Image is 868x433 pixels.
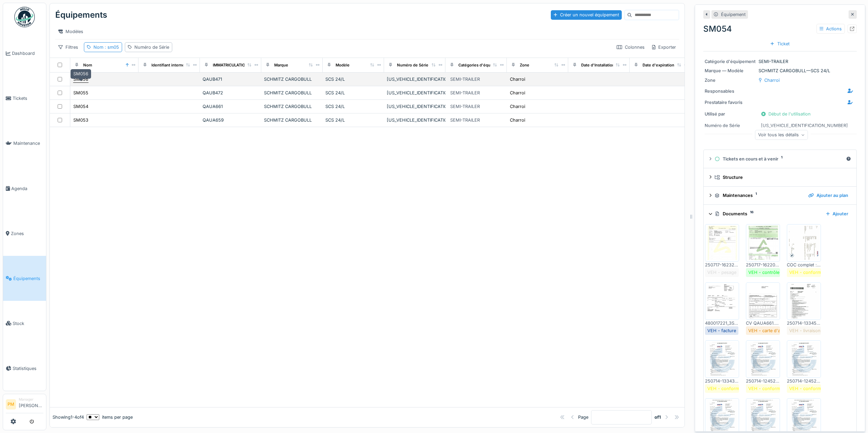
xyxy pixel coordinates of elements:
div: Filtres [55,42,81,52]
div: Numéro de Série [705,122,756,129]
summary: Documents16Ajouter [706,207,854,220]
span: Dashboard [12,50,43,57]
div: SEMI-TRAILER [450,90,480,96]
a: Zones [3,211,46,256]
div: Documents [715,211,821,217]
div: Voir tous les détails [755,130,808,140]
img: d0vbusu3uuve9ly4ly1cgfdhcu9c [707,284,737,318]
div: SM053 [73,117,88,123]
summary: Structure [706,171,854,184]
div: SEMI-TRAILER [450,76,480,82]
div: [US_VEHICLE_IDENTIFICATION_NUMBER] [761,122,848,129]
div: Nom [83,62,92,68]
div: Identifiant interne [151,62,185,68]
strong: of 1 [654,414,661,420]
div: Catégorie d'équipement [705,58,756,65]
div: Catégories d'équipement [458,62,506,68]
div: COC complet : doc00612020250717120028.pdf [787,262,821,268]
div: Prestataire favoris [705,99,756,106]
div: Charroi [764,77,780,83]
img: beaqvxa183m3xg2bjm7yoyhtt6m2 [789,284,819,318]
a: PM Manager[PERSON_NAME] [6,397,43,413]
div: VEH - conformité [707,385,744,392]
span: : sm05 [103,45,119,50]
div: Début de l'utilisation [759,109,813,119]
div: Nom [93,44,119,50]
div: Page [578,414,588,420]
span: Équipements [13,275,43,282]
div: Numéro de Série [134,44,169,50]
div: Équipements [55,6,107,24]
div: Charroi [510,76,525,82]
div: [US_VEHICLE_IDENTIFICATION_NUMBER] [387,103,443,110]
div: [US_VEHICLE_IDENTIFICATION_NUMBER] [387,90,443,96]
div: CV QAUA661.pdf [746,320,780,326]
a: Statistiques [3,346,46,391]
div: SCS 24/L [325,103,381,110]
div: Charroi [510,103,525,110]
div: SCHMITZ CARGOBULL [264,90,320,96]
div: QAUA661 [203,103,259,110]
div: 250714-133432-AMI-SM054-78 doc00607220250714122035.pdf [705,378,739,384]
img: y06ldukhdwl4a0hh8kwdljphenmm [789,342,819,376]
span: Maintenance [13,140,43,146]
div: Maintenances [715,192,803,199]
span: Statistiques [13,365,43,372]
div: SEMI-TRAILER [450,103,480,110]
div: SCHMITZ CARGOBULL [264,103,320,110]
div: Numéro de Série [397,62,428,68]
div: VEH - conformité [789,385,826,392]
div: QAUB471 [203,76,259,82]
div: QAUA659 [203,117,259,123]
img: guryeyqjix8v80tkg997j8kf9lpd [789,226,819,260]
div: VEH - carte d'assurance [748,327,799,334]
a: Équipements [3,256,46,301]
div: Exporter [649,42,679,52]
div: IMMATRICULATION [213,62,248,68]
div: VEH - conformité [748,385,785,392]
div: SEMI-TRAILER [705,58,855,65]
div: VEH - conformité [789,269,826,276]
div: SM054 [703,23,857,35]
div: Zone [520,62,529,68]
a: Tickets [3,76,46,121]
div: SCHMITZ CARGOBULL [264,76,320,82]
img: wu6rpn6uqhpcmqtddjodlllaap5j [748,342,778,376]
div: SCHMITZ CARGOBULL [264,117,320,123]
div: Ajouter [823,209,851,218]
img: 2jcpkqijgazb2edf5i76g02e6ba5 [707,342,737,376]
div: 250714-124527-AMI-SM054-78 doc00607220250714122035.pdf [787,378,821,384]
div: 250717-162322-MVA-SM054-78 scan_HS_charroi_20250717141207.pdf [705,262,739,268]
summary: Tickets en cours et à venir1 [706,153,854,165]
div: Manager [19,397,43,402]
summary: Maintenances1Ajouter au plan [706,189,854,202]
div: VEH - contrôle technique [748,269,801,276]
div: 250714-133451-AMI-SM054-125 doc00607420250714122109.pdf [787,320,821,326]
div: Charroi [510,90,525,96]
li: PM [6,399,16,409]
div: Tickets en cours et à venir [715,156,844,162]
img: 6xvme6s76z2md7f7czjmey6pdieh [748,284,778,318]
div: Ajouter au plan [806,191,851,200]
div: Marque [274,62,288,68]
span: Zones [11,230,43,237]
div: Showing 1 - 4 of 4 [53,414,84,420]
img: Badge_color-CXgf-gQk.svg [14,7,35,27]
div: VEH - livraison [789,327,821,334]
a: Dashboard [3,31,46,76]
div: Actions [816,24,845,34]
a: Agenda [3,166,46,211]
div: Ticket [768,39,792,48]
div: Modèle [336,62,350,68]
div: Équipement [721,11,746,18]
div: [US_VEHICLE_IDENTIFICATION_NUMBER] [387,76,443,82]
div: Date d'Installation [581,62,615,68]
div: 250714-124527-AMI-SM054-78 doc00607220250714122035.pdf [746,378,780,384]
div: SM054 [73,103,88,110]
a: Stock [3,301,46,346]
img: vnfu7br365rkwq1ipx24bndvvjlo [748,226,778,260]
div: Colonnes [614,42,648,52]
div: [US_VEHICLE_IDENTIFICATION_NUMBER] [387,117,443,123]
div: items per page [87,414,133,420]
div: Modèles [55,27,86,36]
